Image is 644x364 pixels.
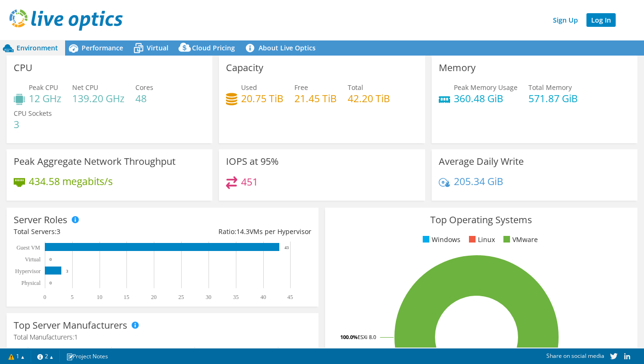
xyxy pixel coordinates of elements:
[284,245,289,250] text: 43
[340,333,358,340] tspan: 100.0%
[14,119,52,129] h4: 3
[242,40,323,56] a: About Live Optics
[15,268,41,275] text: Hypervisor
[14,215,67,225] h3: Server Roles
[548,13,583,27] a: Sign Up
[294,93,337,104] h4: 21.45 TiB
[17,244,40,251] text: Guest VM
[14,156,176,167] h3: Peak Aggregate Network Throughput
[332,215,630,225] h3: Top Operating Systems
[82,43,123,52] span: Performance
[501,235,538,245] li: VMware
[236,227,250,236] span: 14.3
[31,350,60,362] a: 2
[241,93,284,104] h4: 20.75 TiB
[21,280,41,286] text: Physical
[124,294,129,300] text: 15
[57,227,60,236] span: 3
[420,235,460,245] li: Windows
[260,294,266,300] text: 40
[29,83,58,92] span: Peak CPU
[454,83,518,92] span: Peak Memory Usage
[454,176,503,186] h4: 205.34 GiB
[287,294,293,300] text: 45
[528,83,572,92] span: Total Memory
[348,93,390,104] h4: 42.20 TiB
[14,63,33,73] h3: CPU
[586,13,616,27] a: Log In
[14,226,163,237] div: Total Servers:
[233,294,239,300] text: 35
[241,177,258,187] h4: 451
[66,269,68,274] text: 3
[135,93,153,104] h4: 48
[178,294,184,300] text: 25
[439,156,524,167] h3: Average Daily Write
[348,83,363,92] span: Total
[97,294,102,300] text: 10
[50,281,52,285] text: 0
[17,43,58,52] span: Environment
[14,320,127,331] h3: Top Server Manufacturers
[135,83,153,92] span: Cores
[74,332,78,341] span: 1
[71,294,74,300] text: 5
[358,333,376,340] tspan: ESXi 8.0
[454,93,518,104] h4: 360.48 GiB
[72,83,98,92] span: Net CPU
[72,93,125,104] h4: 139.20 GHz
[192,43,235,52] span: Cloud Pricing
[14,332,311,342] h4: Total Manufacturers:
[163,226,312,237] div: Ratio: VMs per Hypervisor
[226,63,263,73] h3: Capacity
[9,9,123,31] img: live_optics_svg.svg
[294,83,308,92] span: Free
[25,256,41,263] text: Virtual
[29,93,61,104] h4: 12 GHz
[151,294,157,300] text: 20
[50,257,52,262] text: 0
[147,43,168,52] span: Virtual
[43,294,46,300] text: 0
[528,93,578,104] h4: 571.87 GiB
[29,176,113,186] h4: 434.58 megabits/s
[439,63,476,73] h3: Memory
[14,109,52,118] span: CPU Sockets
[226,156,279,167] h3: IOPS at 95%
[206,294,211,300] text: 30
[2,350,31,362] a: 1
[241,83,257,92] span: Used
[546,352,604,360] span: Share on social media
[59,350,115,362] a: Project Notes
[467,235,495,245] li: Linux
